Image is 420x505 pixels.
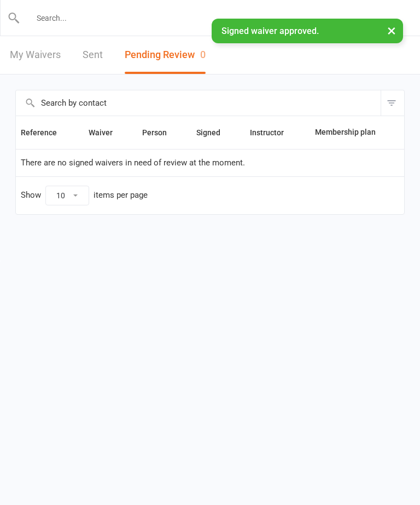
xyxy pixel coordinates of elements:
[21,128,69,137] span: Reference
[21,126,69,139] button: Reference
[16,149,404,176] td: There are no signed waivers in need of review at the moment.
[212,19,403,43] div: Signed waiver approved.
[142,128,179,137] span: Person
[125,36,206,74] button: Pending Review0
[21,186,148,205] div: Show
[250,128,296,137] span: Instructor
[94,191,148,200] div: items per page
[20,10,401,26] input: Search...
[382,19,401,42] button: ×
[310,116,393,149] th: Membership plan
[196,126,232,139] button: Signed
[196,128,232,137] span: Signed
[16,90,381,116] input: Search by contact
[10,36,61,74] a: My Waivers
[83,36,103,74] a: Sent
[200,49,206,60] span: 0
[89,126,125,139] button: Waiver
[89,128,125,137] span: Waiver
[250,126,296,139] button: Instructor
[142,126,179,139] button: Person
